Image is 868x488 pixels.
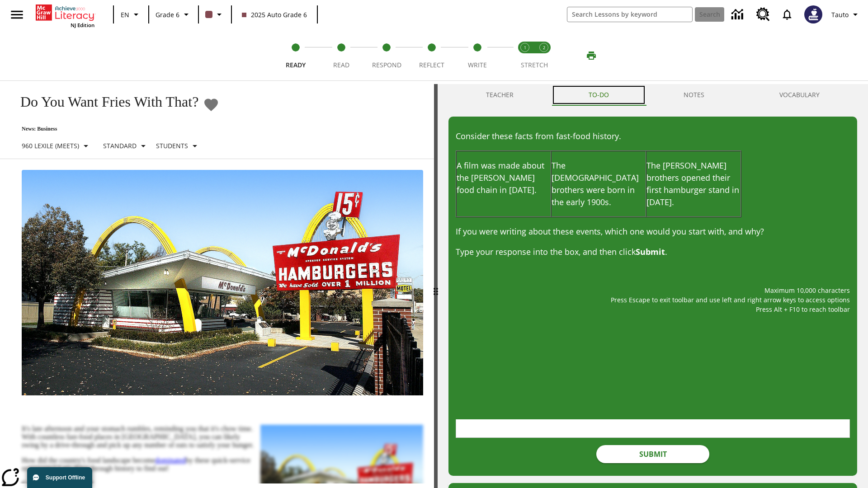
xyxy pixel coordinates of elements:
[577,47,606,64] button: Print
[543,45,545,51] text: 2
[156,10,179,19] span: Grade 6
[438,84,868,488] div: activity
[456,286,850,295] p: Maximum 10,000 characters
[121,10,129,19] span: EN
[646,84,742,106] button: NOTES
[22,141,79,150] p: 960 Lexile (Meets)
[27,467,92,488] button: Support Offline
[419,61,444,69] span: Reflect
[552,160,646,208] p: The [DEMOGRAPHIC_DATA] brothers were born in the early 1900s.
[152,138,204,154] button: Select Student
[457,160,551,196] p: A film was made about the [PERSON_NAME] food chain in [DATE].
[512,31,538,80] button: Stretch Read step 1 of 2
[36,3,94,28] div: Home
[775,3,799,26] a: Notifications
[742,84,857,106] button: VOCABULARY
[448,84,551,106] button: Teacher
[315,31,367,80] button: Read step 2 of 5
[551,84,646,106] button: TO-DO
[103,141,137,150] p: Standard
[269,31,322,80] button: Ready step 1 of 5
[242,10,307,19] span: 2025 Auto Grade 6
[11,94,198,110] h1: Do You Want Fries With That?
[4,7,132,15] body: Maximum 10,000 characters Press Escape to exit toolbar and use left and right arrow keys to acces...
[456,246,850,258] p: Type your response into the box, and then click .
[4,1,30,28] button: Open side menu
[333,61,349,69] span: Read
[71,22,94,28] span: NJ Edition
[202,6,228,23] button: Class color is dark brown. Change class color
[286,61,306,69] span: Ready
[468,61,487,69] span: Write
[451,31,504,80] button: Write step 5 of 5
[524,45,526,51] text: 1
[456,305,850,314] p: Press Alt + F10 to reach toolbar
[831,10,849,19] span: Tauto
[11,126,219,132] p: News: Business
[567,7,692,22] input: search field
[646,160,741,208] p: The [PERSON_NAME] brothers opened their first hamburger stand in [DATE].
[448,84,857,106] div: Instructional Panel Tabs
[22,170,423,396] img: One of the first McDonald's stores, with the iconic red sign and golden arches.
[456,295,850,305] p: Press Escape to exit toolbar and use left and right arrow keys to access options
[726,2,751,27] a: Data Center
[804,5,822,23] img: Avatar
[521,61,548,69] span: STRETCH
[596,445,709,463] button: Submit
[372,61,401,69] span: Respond
[531,31,557,80] button: Stretch Respond step 2 of 2
[406,31,458,80] button: Reflect step 4 of 5
[456,225,850,238] p: If you were writing about these events, which one would you start with, and why?
[360,31,413,80] button: Respond step 3 of 5
[434,84,438,488] div: Press Enter or Spacebar and then press right and left arrow keys to move the slider
[156,141,188,150] p: Students
[18,138,95,154] button: Select Lexile, 960 Lexile (Meets)
[46,474,85,481] span: Support Offline
[117,6,146,23] button: Language: EN, Select a language
[99,138,152,154] button: Scaffolds, Standard
[203,97,219,113] button: Add to Favorites - Do You Want Fries With That?
[636,246,665,257] strong: Submit
[152,6,195,23] button: Grade: Grade 6, Select a grade
[751,2,775,27] a: Resource Center, Will open in new tab
[828,6,864,23] button: Profile/Settings
[799,3,828,26] button: Select a new avatar
[456,130,850,142] p: Consider these facts from fast-food history.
